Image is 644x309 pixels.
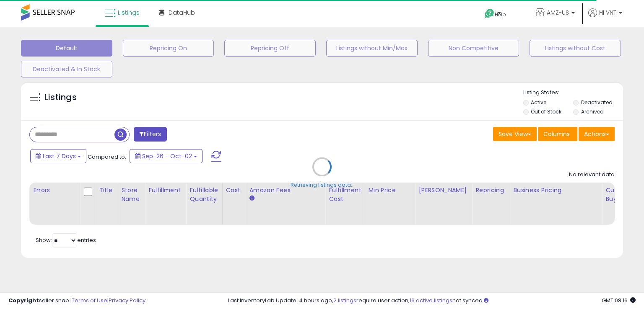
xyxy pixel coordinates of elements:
a: 2 listings [333,296,356,304]
button: Repricing On [123,40,214,57]
div: seller snap | | [8,297,145,305]
a: Help [478,2,522,27]
button: Non Competitive [428,40,519,57]
a: Privacy Policy [109,296,145,304]
a: Hi VNT [588,8,622,27]
i: Click here to read more about un-synced listings. [484,298,488,303]
span: Listings [118,8,140,17]
a: Terms of Use [72,296,107,304]
span: Hi VNT [599,8,616,17]
a: 16 active listings [410,296,452,304]
div: Retrieving listings data.. [291,181,353,189]
button: Listings without Cost [530,40,621,57]
i: Get Help [484,8,495,19]
span: DataHub [169,8,195,17]
button: Default [21,40,112,57]
button: Repricing Off [224,40,316,57]
span: Help [495,11,506,18]
button: Deactivated & In Stock [21,61,112,77]
span: AMZ-US [547,8,569,17]
strong: Copyright [8,296,39,304]
div: Last InventoryLab Update: 4 hours ago, require user action, not synced. [228,297,636,305]
button: Listings without Min/Max [326,40,418,57]
span: 2025-10-10 08:16 GMT [602,296,636,304]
